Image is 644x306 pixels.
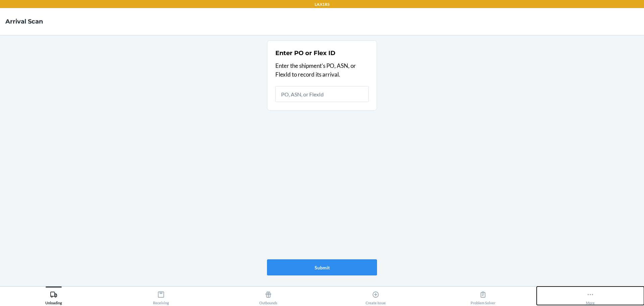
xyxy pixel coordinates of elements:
h4: Arrival Scan [5,17,43,26]
button: Receiving [107,287,215,305]
p: Enter the shipment's PO, ASN, or FlexId to record its arrival. [275,61,369,79]
button: Problem Solver [429,287,537,305]
p: LAX1RS [315,1,329,7]
div: Problem Solver [471,288,495,305]
button: More [537,287,644,305]
button: Create Issue [322,287,429,305]
div: Create Issue [366,288,386,305]
div: Outbounds [259,288,277,305]
h2: Enter PO or Flex ID [275,49,335,57]
div: Receiving [153,288,169,305]
button: Submit [267,259,377,275]
input: PO, ASN, or FlexId [275,86,369,102]
button: Outbounds [215,287,322,305]
div: More [586,288,595,305]
div: Unloading [45,288,62,305]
